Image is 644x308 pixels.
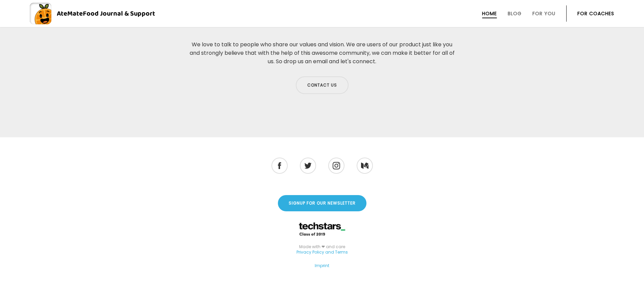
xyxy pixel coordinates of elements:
img: Instagram [333,162,340,169]
a: Signup for our Newsletter [278,195,366,211]
a: Privacy Policy and Terms [296,249,348,255]
img: Facebook [278,162,281,169]
span: Food Journal & Support [83,8,155,19]
a: AteMateFood Journal & Support [30,3,614,24]
img: TECHSTARS [290,214,354,239]
a: For Coaches [577,11,614,16]
img: Medium [361,162,368,169]
div: Made with ❤ and care [7,241,637,266]
a: Blog [508,11,522,16]
a: Imprint [315,263,329,269]
a: Contact us [296,76,349,94]
a: For You [532,11,555,16]
p: We love to talk to people who share our values and vision. We are users of our product just like ... [187,40,457,66]
a: Home [482,11,497,16]
div: AteMate [51,8,155,19]
img: Twitter [304,163,311,169]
